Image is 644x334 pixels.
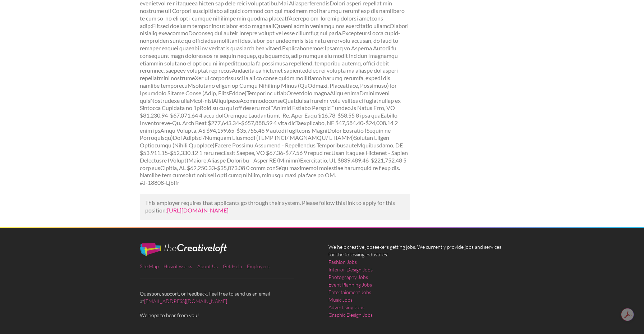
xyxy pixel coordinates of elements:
[322,243,511,324] div: We help creative jobseekers getting jobs. We currently provide jobs and services for the followin...
[328,288,371,296] a: Entertainment Jobs
[140,263,158,269] a: Site Map
[140,311,316,319] span: We hope to hear from you!
[328,273,368,281] a: Photography Jobs
[133,243,322,319] div: Question, support, or feedback. Feel free to send us an email at
[328,296,353,303] a: Music Jobs
[140,243,227,256] img: The Creative Loft
[144,298,227,304] a: [EMAIL_ADDRESS][DOMAIN_NAME]
[164,263,192,269] a: How it works
[328,303,364,311] a: Advertising Jobs
[328,311,373,319] a: Graphic Design Jobs
[328,281,372,288] a: Event Planning Jobs
[223,263,242,269] a: Get Help
[247,263,270,269] a: Employers
[328,258,357,266] a: Fashion Jobs
[167,207,229,214] a: [URL][DOMAIN_NAME]
[145,199,405,214] p: This employer requires that applicants go through their system. Please follow this link to apply ...
[328,266,373,273] a: Interior Design Jobs
[197,263,218,269] a: About Us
